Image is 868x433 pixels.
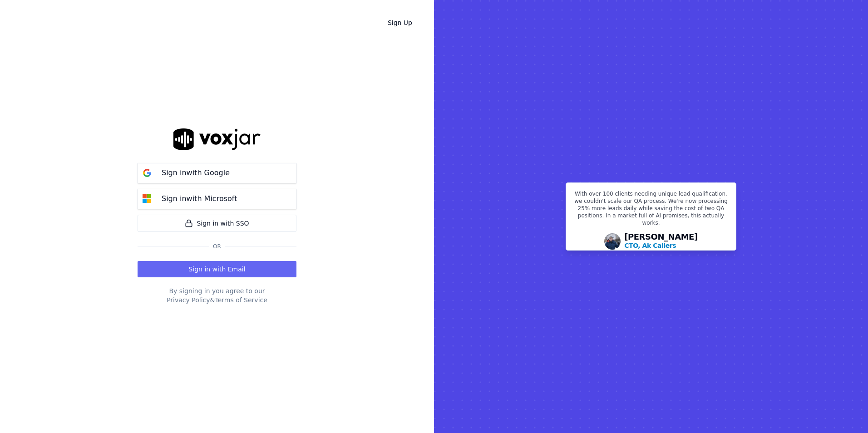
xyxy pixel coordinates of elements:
img: google Sign in button [138,164,156,182]
p: Sign in with Microsoft [162,193,237,204]
button: Sign in with Email [138,261,296,277]
p: CTO, Ak Callers [624,241,676,250]
button: Privacy Policy [167,295,210,305]
a: Sign Up [380,15,419,31]
button: Terms of Service [215,295,267,305]
a: Sign in with SSO [138,215,296,232]
button: Sign inwith Microsoft [138,189,296,209]
p: Sign in with Google [162,167,230,178]
span: Or [209,243,225,250]
p: With over 100 clients needing unique lead qualification, we couldn't scale our QA process. We're ... [572,190,730,230]
div: By signing in you agree to our & [138,286,296,305]
div: [PERSON_NAME] [624,233,698,250]
button: Sign inwith Google [138,163,296,183]
img: Avatar [604,233,621,250]
img: microsoft Sign in button [138,190,156,208]
img: logo [173,128,261,150]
